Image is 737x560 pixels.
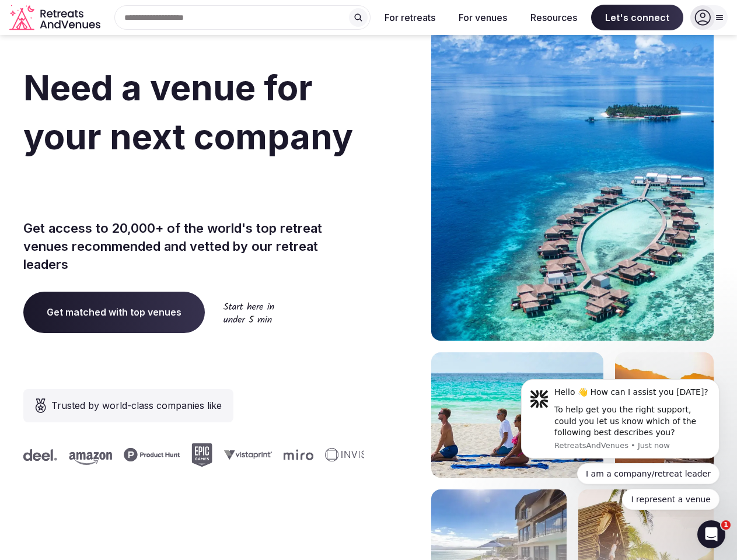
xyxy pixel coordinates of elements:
a: Visit the homepage [9,5,103,31]
svg: Miro company logo [278,449,308,460]
a: Get matched with top venues [23,292,205,332]
button: For venues [449,5,516,30]
iframe: Intercom notifications message [504,369,737,517]
svg: Epic Games company logo [186,443,207,467]
span: Let's connect [591,5,683,30]
img: Start here in under 5 min [223,302,274,323]
iframe: Intercom live chat [697,520,725,548]
svg: Vistaprint company logo [219,450,267,460]
svg: Deel company logo [18,449,52,461]
svg: Invisible company logo [320,448,384,462]
span: Trusted by world-class companies like [51,398,222,412]
img: yoga on tropical beach [431,352,603,478]
button: Resources [521,5,586,30]
img: woman sitting in back of truck with camels [615,352,714,478]
p: Get access to 20,000+ of the world's top retreat venues recommended and vetted by our retreat lea... [23,219,364,273]
button: For retreats [375,5,445,30]
span: 1 [721,520,731,530]
span: Need a venue for your next company [23,66,353,157]
svg: Retreats and Venues company logo [9,5,103,31]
